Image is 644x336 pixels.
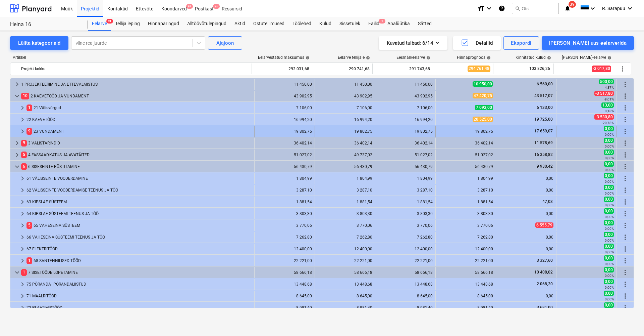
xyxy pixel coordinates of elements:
[594,91,614,96] span: -3 517,80
[10,55,252,60] div: Artikkel
[106,19,113,24] span: 9+
[621,268,629,277] span: Rohkem tegevusi
[258,55,310,60] div: Eelarvestatud maksumus
[534,93,553,98] span: 43 517,07
[318,200,372,204] div: 1 881,54
[378,117,433,122] div: 16 994,20
[318,211,372,216] div: 3 803,30
[378,305,433,310] div: 8 981,40
[21,138,252,149] div: 3 VÄLISTARINDID
[438,211,493,216] div: 3 803,30
[13,80,21,88] span: keyboard_arrow_right
[216,39,234,47] div: Ajajoon
[318,258,372,263] div: 22 221,00
[318,294,372,298] div: 8 645,00
[621,151,629,159] span: Rohkem tegevusi
[257,235,312,240] div: 7 262,80
[111,17,144,31] a: Tellija leping
[621,233,629,241] span: Rohkem tegevusi
[378,247,433,251] div: 12 400,00
[18,233,26,241] span: keyboard_arrow_right
[257,188,312,193] div: 3 287,10
[378,94,433,98] div: 43 902,95
[26,222,32,228] span: 5
[594,114,614,120] span: -3 530,80
[26,102,252,113] div: 21 Välisvõrgud
[473,81,493,87] span: 10 950,00
[605,168,614,172] small: 0,00%
[621,198,629,206] span: Rohkem tegevusi
[365,56,370,60] span: help
[257,200,312,204] div: 1 881,54
[387,39,439,47] div: Kuvatud tulbad : 6/14
[438,235,493,240] div: 7 262,80
[318,282,372,287] div: 13 448,68
[601,102,614,108] span: 13,00
[335,17,364,31] a: Sissetulek
[534,152,553,157] span: 16 358,82
[562,55,611,60] div: [PERSON_NAME]-eelarve
[438,270,493,275] div: 58 666,18
[18,116,26,124] span: keyboard_arrow_right
[605,297,614,301] small: 0,00%
[516,55,551,60] div: Kinnitatud kulud
[88,17,111,31] a: Eelarve9+
[255,64,309,74] div: 292 031,68
[461,39,493,47] div: Detailid
[230,17,249,31] a: Aktid
[499,235,553,240] div: 0,00
[378,270,433,275] div: 58 666,18
[477,4,485,12] i: format_size
[604,208,614,214] span: 0,00
[249,17,288,31] div: Ostutellimused
[438,294,493,298] div: 8 645,00
[498,4,505,12] i: Abikeskus
[621,80,629,88] span: Rohkem tegevusi
[10,36,68,50] button: Lülita kategooriaid
[26,126,252,137] div: 23 VUNDAMENT
[378,164,433,169] div: 56 430,79
[473,93,493,98] span: 47 420,75
[21,140,27,146] span: 9
[515,6,520,11] span: search
[605,274,614,278] small: 0,00%
[564,4,571,12] i: notifications
[621,127,629,135] span: Rohkem tegevusi
[183,17,230,31] a: Alltöövõtulepingud
[599,79,614,84] span: 500,00
[425,56,430,60] span: help
[536,282,553,286] span: 2 068,20
[604,197,614,202] span: 0,00
[542,199,553,204] span: 47,03
[26,255,252,266] div: 68 SANTEHNILISED TÖÖD
[621,210,629,218] span: Rohkem tegevusi
[318,141,372,145] div: 36 402,14
[604,232,614,237] span: 0,00
[208,36,242,50] button: Ajajoon
[512,3,559,14] button: Otsi
[18,198,26,206] span: keyboard_arrow_right
[257,223,312,228] div: 3 770,06
[13,92,21,100] span: keyboard_arrow_down
[288,17,315,31] a: Töölehed
[378,258,433,263] div: 22 221,00
[364,17,383,31] a: Failid1
[621,174,629,182] span: Rohkem tegevusi
[257,106,312,110] div: 7 106,00
[604,291,614,296] span: 0,00
[378,223,433,228] div: 3 770,06
[605,144,614,148] small: 0,00%
[26,104,32,111] span: 1
[18,304,26,312] span: keyboard_arrow_right
[318,82,372,87] div: 11 450,00
[542,36,634,50] button: [PERSON_NAME] uus eelarverida
[257,305,312,310] div: 8 981,40
[21,150,252,160] div: 4 FASSAAD,KATUS JA AVATÄITED
[26,114,252,125] div: 22 KAEVETÖÖD
[26,291,252,301] div: 71 MAALRITÖÖD
[605,192,614,195] small: 0,00%
[315,17,335,31] div: Kulud
[621,257,629,265] span: Rohkem tegevusi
